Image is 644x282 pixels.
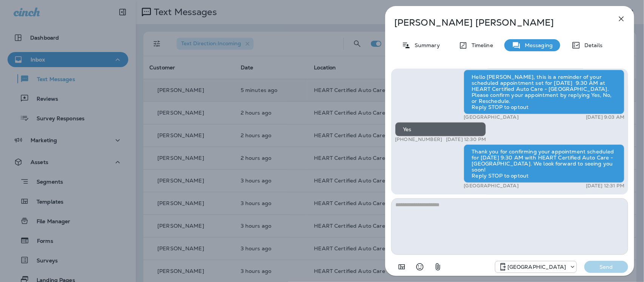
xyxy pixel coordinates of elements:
p: [GEOGRAPHIC_DATA] [464,183,518,189]
div: Thank you for confirming your appointment scheduled for [DATE] 9:30 AM with HEART Certified Auto ... [464,144,624,183]
p: [DATE] 12:30 PM [446,136,486,143]
p: Summary [411,42,440,48]
p: Messaging [521,42,553,48]
p: [DATE] 12:31 PM [586,183,624,189]
p: Details [581,42,603,48]
div: Yes [395,122,486,136]
p: Timeline [468,42,493,48]
p: [DATE] 9:03 AM [586,114,624,120]
button: Select an emoji [412,259,427,274]
p: [PERSON_NAME] [PERSON_NAME] [394,17,600,28]
p: [GEOGRAPHIC_DATA] [464,114,518,120]
div: +1 (847) 262-3704 [495,262,576,271]
div: Hello [PERSON_NAME], this is a reminder of your scheduled appointment set for [DATE] 9:30 AM at H... [464,70,624,114]
p: [PHONE_NUMBER] [395,136,442,143]
p: [GEOGRAPHIC_DATA] [507,264,566,270]
button: Add in a premade template [394,259,409,274]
